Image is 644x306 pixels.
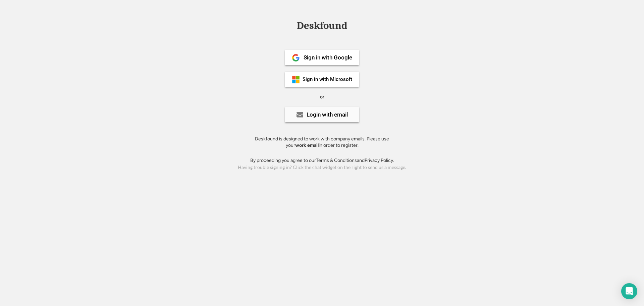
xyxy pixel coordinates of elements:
[247,136,397,149] div: Deskfound is designed to work with company emails. Please use your in order to register.
[292,54,300,62] img: 1024px-Google__G__Logo.svg.png
[621,283,637,299] div: Open Intercom Messenger
[304,55,352,60] div: Sign in with Google
[295,142,319,148] strong: work email
[365,158,394,163] a: Privacy Policy.
[292,76,300,84] img: ms-symbollockup_mssymbol_19.png
[250,157,394,164] div: By proceeding you agree to our and
[316,158,357,163] a: Terms & Conditions
[307,112,348,118] div: Login with email
[303,77,352,82] div: Sign in with Microsoft
[320,94,324,100] div: or
[293,20,351,31] div: Deskfound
